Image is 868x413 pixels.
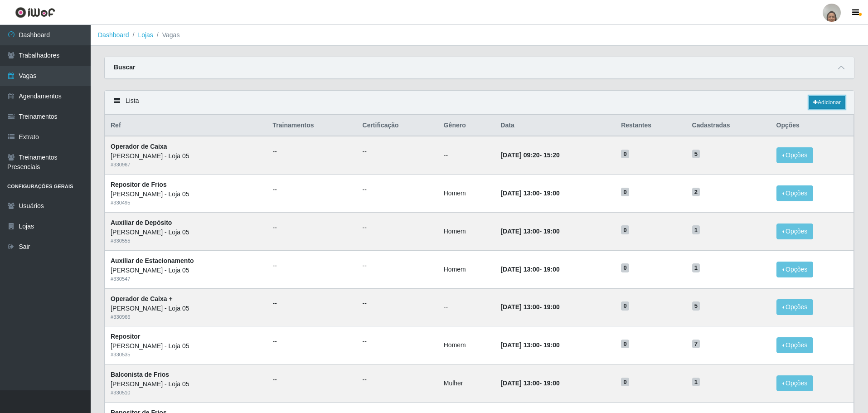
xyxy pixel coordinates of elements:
td: Homem [438,175,495,213]
th: Trainamentos [267,115,357,136]
td: Homem [438,212,495,250]
span: 0 [621,150,629,159]
ul: -- [273,185,352,194]
strong: Repositor [111,333,140,340]
img: CoreUI Logo [15,7,55,18]
ul: -- [363,299,433,308]
strong: - [500,266,559,273]
div: Lista [105,91,854,115]
li: Vagas [153,30,180,40]
th: Opções [771,115,854,136]
strong: Operador de Caixa + [111,295,173,302]
div: [PERSON_NAME] - Loja 05 [111,341,262,351]
th: Restantes [616,115,686,136]
time: 19:00 [543,341,560,349]
button: Opções [776,337,814,353]
ul: -- [273,147,352,156]
span: 5 [692,301,700,311]
time: [DATE] 13:00 [500,228,539,235]
time: 19:00 [543,266,560,273]
div: [PERSON_NAME] - Loja 05 [111,304,262,313]
time: 19:00 [543,228,560,235]
strong: - [500,151,559,159]
time: 19:00 [543,189,560,197]
th: Ref [105,115,267,136]
time: [DATE] 13:00 [500,266,539,273]
strong: - [500,341,559,349]
div: [PERSON_NAME] - Loja 05 [111,379,262,389]
a: Lojas [138,31,153,39]
nav: breadcrumb [91,25,868,46]
button: Opções [776,299,814,315]
th: Gênero [438,115,495,136]
strong: - [500,189,559,197]
div: [PERSON_NAME] - Loja 05 [111,228,262,237]
td: Homem [438,250,495,288]
span: 0 [621,340,629,349]
strong: - [500,228,559,235]
span: 0 [621,378,629,387]
td: -- [438,136,495,174]
ul: -- [363,147,433,156]
button: Opções [776,375,814,391]
span: 1 [692,378,700,387]
div: # 330555 [111,237,262,245]
span: 0 [621,263,629,272]
strong: - [500,303,559,311]
button: Opções [776,224,814,239]
div: # 330966 [111,313,262,321]
time: [DATE] 09:20 [500,151,539,159]
ul: -- [363,375,433,384]
button: Opções [776,262,814,277]
time: 19:00 [543,379,560,387]
div: # 330547 [111,275,262,283]
time: 15:20 [543,151,560,159]
td: -- [438,288,495,326]
span: 0 [621,188,629,197]
ul: -- [273,337,352,346]
span: 7 [692,340,700,349]
td: Mulher [438,364,495,403]
strong: - [500,379,559,387]
time: [DATE] 13:00 [500,189,539,197]
th: Data [495,115,616,136]
th: Cadastradas [687,115,771,136]
div: # 330967 [111,161,262,169]
div: # 330510 [111,389,262,397]
button: Opções [776,185,814,201]
ul: -- [273,299,352,308]
time: [DATE] 13:00 [500,303,539,311]
span: 5 [692,150,700,159]
a: Dashboard [98,31,129,39]
span: 0 [621,301,629,311]
strong: Auxiliar de Estacionamento [111,257,194,264]
strong: Balconista de Frios [111,371,169,378]
button: Opções [776,147,814,163]
th: Certificação [357,115,438,136]
ul: -- [273,375,352,384]
time: 19:00 [543,303,560,311]
div: [PERSON_NAME] - Loja 05 [111,151,262,161]
time: [DATE] 13:00 [500,379,539,387]
span: 2 [692,188,700,197]
ul: -- [363,261,433,271]
ul: -- [363,223,433,233]
time: [DATE] 13:00 [500,341,539,349]
div: # 330535 [111,351,262,359]
span: 0 [621,225,629,234]
ul: -- [363,185,433,194]
ul: -- [363,337,433,346]
strong: Operador de Caixa [111,143,167,150]
div: # 330495 [111,199,262,207]
strong: Repositor de Frios [111,181,167,188]
td: Homem [438,326,495,364]
ul: -- [273,261,352,271]
strong: Buscar [114,63,135,71]
div: [PERSON_NAME] - Loja 05 [111,266,262,275]
ul: -- [273,223,352,233]
a: Adicionar [809,96,845,109]
div: [PERSON_NAME] - Loja 05 [111,189,262,199]
span: 1 [692,263,700,272]
strong: Auxiliar de Depósito [111,219,172,226]
span: 1 [692,225,700,234]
